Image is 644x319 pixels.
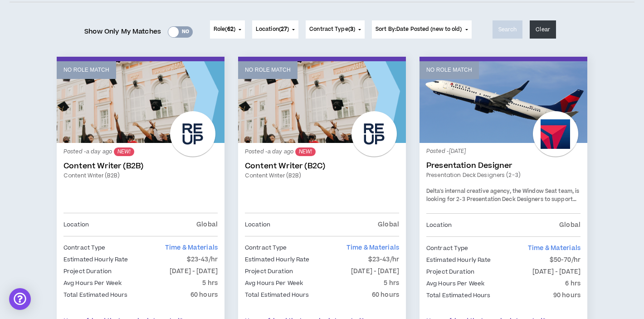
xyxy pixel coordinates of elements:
[245,290,309,300] p: Total Estimated Hours
[170,266,218,276] p: [DATE] - [DATE]
[493,20,523,39] button: Search
[245,278,303,288] p: Avg Hours Per Week
[426,171,581,179] a: Presentation Deck Designers (2-3)
[245,162,399,171] a: Content Writer (B2C)
[245,147,399,156] p: Posted - a day ago
[63,278,122,288] p: Avg Hours Per Week
[63,162,218,171] a: Content Writer (B2B)
[426,187,579,219] span: Delta's internal creative agency, the Window Seat team, is looking for 2-3 Presentation Deck Desi...
[295,147,316,156] sup: NEW!
[245,243,287,253] p: Contract Type
[559,220,581,230] p: Global
[165,243,218,252] span: Time & Materials
[245,172,399,180] a: Content Writer (B2B)
[114,147,134,156] sup: NEW!
[553,290,581,300] p: 90 hours
[227,25,234,33] span: 62
[84,25,161,39] span: Show Only My Matches
[420,61,587,143] a: No Role Match
[426,243,468,253] p: Contract Type
[346,243,399,252] span: Time & Materials
[426,279,484,289] p: Avg Hours Per Week
[350,25,353,33] span: 3
[530,20,556,39] button: Clear
[196,220,218,230] p: Global
[306,20,365,39] button: Contract Type(3)
[238,61,406,143] a: No Role Match
[426,255,491,265] p: Estimated Hourly Rate
[376,25,462,33] span: Sort By: Date Posted (new to old)
[63,266,112,276] p: Project Duration
[368,255,399,265] p: $23-43/hr
[426,161,581,170] a: Presentation Designer
[63,255,128,265] p: Estimated Hourly Rate
[63,220,89,230] p: Location
[256,25,289,34] span: Location ( )
[426,147,581,156] p: Posted - [DATE]
[309,25,355,34] span: Contract Type ( )
[426,267,474,277] p: Project Duration
[426,220,452,230] p: Location
[532,267,581,277] p: [DATE] - [DATE]
[210,20,245,39] button: Role(62)
[57,61,224,143] a: No Role Match
[202,278,218,288] p: 5 hrs
[351,266,399,276] p: [DATE] - [DATE]
[63,172,218,180] a: Content Writer (B2B)
[63,290,128,300] p: Total Estimated Hours
[214,25,235,34] span: Role ( )
[9,288,31,310] div: Open Intercom Messenger
[550,255,581,265] p: $50-70/hr
[384,278,399,288] p: 5 hrs
[63,147,218,156] p: Posted - a day ago
[187,255,218,265] p: $23-43/hr
[528,244,581,253] span: Time & Materials
[565,279,581,289] p: 6 hrs
[190,290,218,300] p: 60 hours
[252,20,298,39] button: Location(27)
[245,266,293,276] p: Project Duration
[245,220,270,230] p: Location
[426,66,472,74] p: No Role Match
[372,290,399,300] p: 60 hours
[281,25,287,33] span: 27
[372,20,472,39] button: Sort By:Date Posted (new to old)
[63,243,106,253] p: Contract Type
[245,66,291,74] p: No Role Match
[63,66,109,74] p: No Role Match
[378,220,399,230] p: Global
[245,255,310,265] p: Estimated Hourly Rate
[426,290,491,300] p: Total Estimated Hours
